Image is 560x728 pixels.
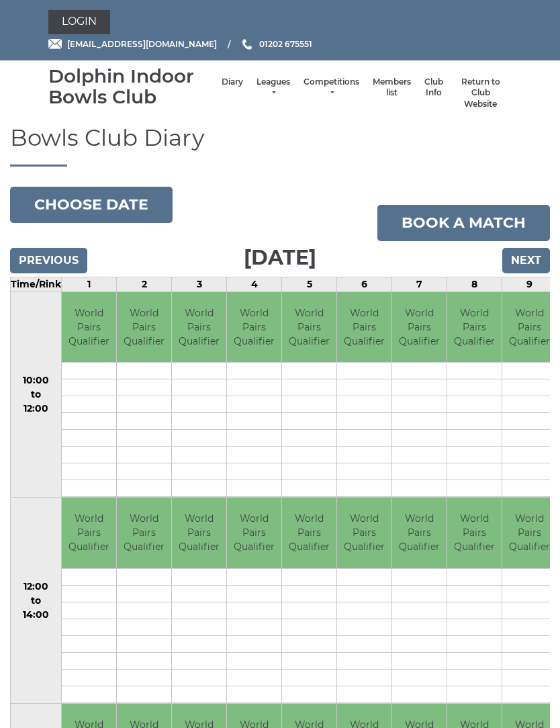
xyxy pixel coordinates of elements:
td: 8 [447,277,502,291]
td: World Pairs Qualifier [447,292,502,363]
a: Phone us 01202 675551 [240,38,312,50]
td: Time/Rink [11,277,62,291]
td: World Pairs Qualifier [392,292,447,363]
td: World Pairs Qualifier [117,498,171,568]
div: Dolphin Indoor Bowls Club [48,66,215,107]
a: Competitions [304,77,359,99]
a: Members list [373,77,411,99]
td: 6 [337,277,392,291]
td: 3 [172,277,227,291]
span: 01202 675551 [259,39,312,49]
td: 12:00 to 14:00 [11,498,62,704]
td: World Pairs Qualifier [447,498,502,568]
td: World Pairs Qualifier [337,498,391,568]
td: World Pairs Qualifier [172,498,226,568]
td: 4 [227,277,282,291]
a: Email [EMAIL_ADDRESS][DOMAIN_NAME] [48,38,217,50]
a: Return to Club Website [457,77,505,110]
td: 9 [502,277,557,291]
button: Choose date [10,187,173,223]
h1: Bowls Club Diary [10,126,550,166]
a: Login [48,10,110,34]
input: Next [502,248,550,273]
td: 10:00 to 12:00 [11,291,62,498]
span: [EMAIL_ADDRESS][DOMAIN_NAME] [67,39,217,49]
a: Leagues [256,77,290,99]
a: Book a match [377,205,550,241]
td: World Pairs Qualifier [337,292,391,363]
img: Phone us [242,39,252,50]
input: Previous [10,248,87,273]
td: World Pairs Qualifier [282,292,336,363]
img: Email [48,39,62,49]
a: Diary [222,77,243,88]
td: World Pairs Qualifier [502,292,557,363]
td: 2 [117,277,172,291]
td: World Pairs Qualifier [117,292,171,363]
td: World Pairs Qualifier [392,498,447,568]
td: World Pairs Qualifier [502,498,557,568]
td: World Pairs Qualifier [172,292,226,363]
td: World Pairs Qualifier [227,292,281,363]
td: World Pairs Qualifier [62,498,116,568]
td: 5 [282,277,337,291]
td: World Pairs Qualifier [62,292,116,363]
td: 7 [392,277,447,291]
a: Club Info [424,77,443,99]
td: World Pairs Qualifier [227,498,281,568]
td: World Pairs Qualifier [282,498,336,568]
td: 1 [62,277,117,291]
